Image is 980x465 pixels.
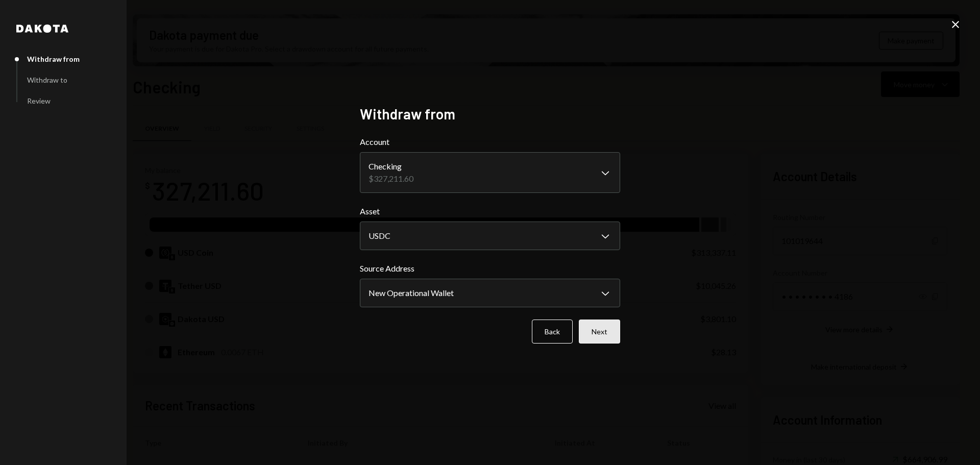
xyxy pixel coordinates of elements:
div: Review [27,96,51,105]
h2: Withdraw from [360,104,620,124]
button: Account [360,152,620,193]
button: Asset [360,222,620,250]
div: Withdraw from [27,55,80,63]
label: Account [360,136,620,148]
div: Withdraw to [27,76,67,84]
label: Asset [360,205,620,217]
button: Next [579,320,620,344]
button: Source Address [360,279,620,307]
button: Back [532,320,573,344]
label: Source Address [360,262,620,275]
